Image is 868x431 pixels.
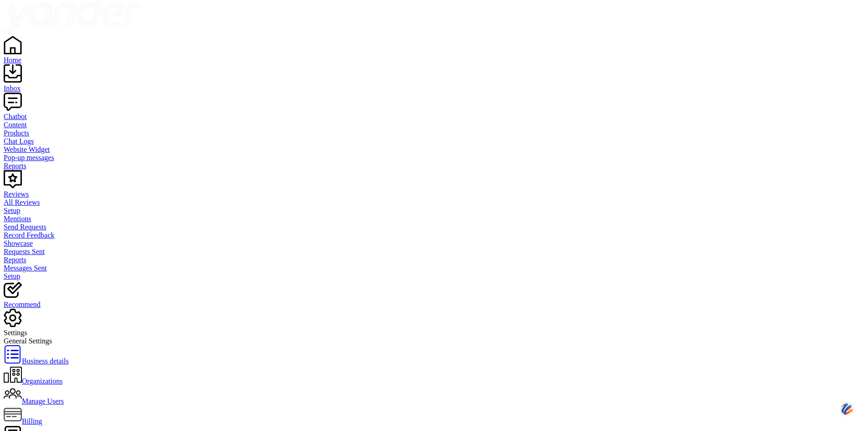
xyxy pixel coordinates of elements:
[22,377,62,385] span: Organizations
[4,256,864,264] a: Reports
[4,397,64,405] a: Manage Users
[4,145,864,154] a: Website Widget
[22,417,42,425] span: Billing
[4,198,864,207] a: All Reviews
[4,56,864,64] div: Home
[4,84,864,93] div: Inbox
[4,231,864,239] a: Record Feedback
[4,129,864,137] a: Products
[4,223,864,231] a: Send Requests
[4,417,42,425] a: Billing
[4,329,864,337] div: Settings
[4,292,864,309] a: Recommend
[4,272,864,280] a: Setup
[4,154,864,162] a: Pop-up messages
[4,377,62,385] a: Organizations
[4,104,864,121] a: Chatbot
[4,182,864,198] a: Reviews
[4,137,864,145] a: Chat Logs
[4,190,864,198] div: Reviews
[839,400,855,417] img: svg+xml;base64,PHN2ZyB3aWR0aD0iNDQiIGhlaWdodD0iNDQiIHZpZXdCb3g9IjAgMCA0NCA0NCIgZmlsbD0ibm9uZSIgeG...
[4,357,69,365] a: Business details
[4,121,864,129] a: Content
[4,48,864,64] a: Home
[4,248,864,256] a: Requests Sent
[4,207,864,215] a: Setup
[22,397,64,405] span: Manage Users
[4,337,52,345] span: General Settings
[4,76,864,93] a: Inbox
[4,239,864,248] a: Showcase
[4,301,864,309] div: Recommend
[22,357,69,365] span: Business details
[4,162,864,170] a: Reports
[4,113,864,121] div: Chatbot
[4,264,864,272] a: Messages Sent
[4,215,864,223] a: Mentions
